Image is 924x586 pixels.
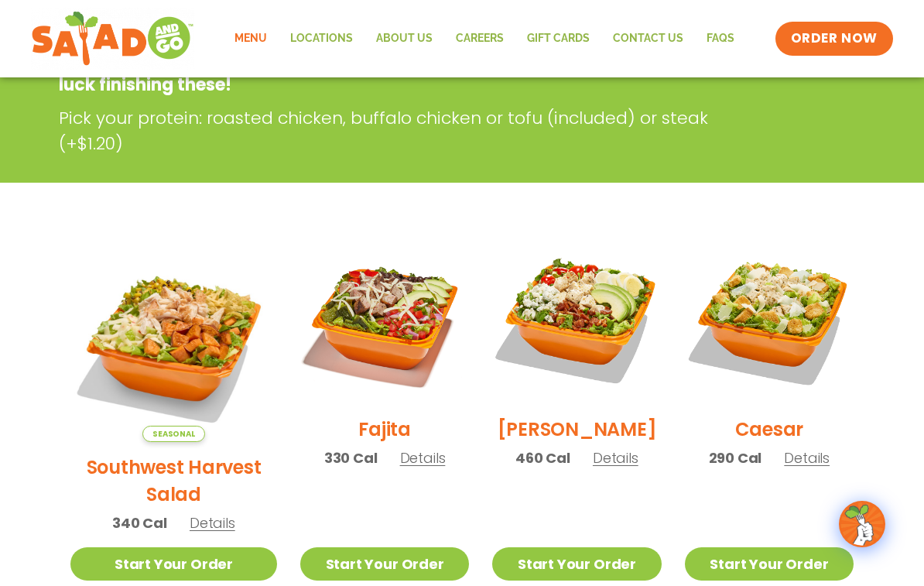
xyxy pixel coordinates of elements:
[492,235,661,404] img: Product photo for Cobb Salad
[444,21,515,57] a: Careers
[190,513,235,533] span: Details
[685,547,854,581] a: Start Your Order
[784,448,830,468] span: Details
[142,426,205,442] span: Seasonal
[695,21,746,57] a: FAQs
[791,29,878,48] span: ORDER NOW
[223,21,279,57] a: Menu
[300,235,469,404] img: Product photo for Fajita Salad
[685,235,854,404] img: Product photo for Caesar Salad
[223,21,746,57] nav: Menu
[358,416,411,443] h2: Fajita
[775,22,893,56] a: ORDER NOW
[498,416,657,443] h2: [PERSON_NAME]
[112,512,167,533] span: 340 Cal
[840,502,884,546] img: wpChatIcon
[709,447,762,468] span: 290 Cal
[735,416,804,443] h2: Caesar
[70,235,277,442] img: Product photo for Southwest Harvest Salad
[279,21,364,57] a: Locations
[364,21,444,57] a: About Us
[59,105,748,156] p: Pick your protein: roasted chicken, buffalo chicken or tofu (included) or steak (+$1.20)
[70,454,277,508] h2: Southwest Harvest Salad
[70,547,277,581] a: Start Your Order
[515,21,601,57] a: GIFT CARDS
[492,547,661,581] a: Start Your Order
[593,448,638,468] span: Details
[300,547,469,581] a: Start Your Order
[515,447,570,468] span: 460 Cal
[400,448,446,468] span: Details
[324,447,378,468] span: 330 Cal
[31,8,194,70] img: new-SAG-logo-768×292
[601,21,695,57] a: Contact Us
